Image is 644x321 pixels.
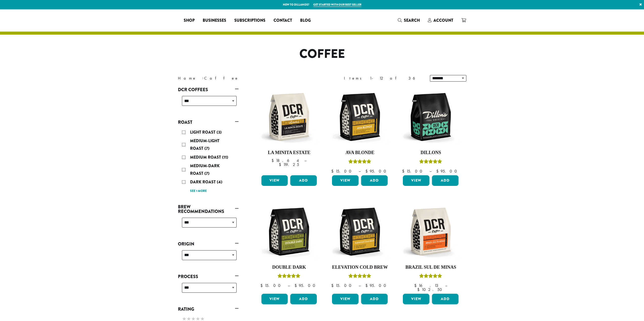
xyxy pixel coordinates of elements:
[222,154,228,160] span: (11)
[295,283,299,288] span: $
[331,168,354,174] bdi: 15.00
[190,129,217,135] span: Light Roast
[279,162,299,167] bdi: 119.25
[178,240,239,248] a: Origin
[279,162,283,167] span: $
[190,154,222,160] span: Medium Roast
[414,283,440,288] bdi: 16.13
[217,129,222,135] span: (3)
[260,203,318,261] img: DCR-12oz-Double-Dark-Stock-scaled.png
[261,175,288,186] a: View
[290,294,317,304] button: Add
[178,75,315,81] nav: Breadcrumb
[402,168,406,174] span: $
[178,216,239,234] div: Brew Recommendations
[261,294,288,304] a: View
[436,168,441,174] span: $
[203,17,226,24] span: Businesses
[178,127,239,196] div: Roast
[359,168,361,174] span: –
[272,158,300,163] bdi: 18.64
[260,203,318,292] a: Double DarkRated 4.50 out of 5
[204,145,210,151] span: (7)
[178,305,239,313] a: Rating
[433,17,453,23] span: Account
[402,203,460,292] a: Brazil Sul De MinasRated 5.00 out of 5
[361,175,388,186] button: Add
[394,16,424,24] a: Search
[432,294,459,304] button: Add
[304,158,306,163] span: –
[402,88,460,146] img: DCR-12oz-Dillons-Stock-scaled.png
[404,17,420,23] span: Search
[402,203,460,261] img: DCR-12oz-Brazil-Sul-De-Minas-Stock-scaled.png
[402,150,460,156] h4: Dillons
[260,88,318,173] a: La Minita Estate
[217,179,222,185] span: (4)
[190,138,219,151] span: Medium-Light Roast
[348,273,371,281] div: Rated 5.00 out of 5
[190,179,217,185] span: Dark Roast
[331,88,389,146] img: DCR-12oz-Ava-Blonde-Stock-scaled.png
[278,273,300,281] div: Rated 4.50 out of 5
[234,17,265,24] span: Subscriptions
[290,175,317,186] button: Add
[300,17,311,24] span: Blog
[403,294,429,304] a: View
[332,175,359,186] a: View
[202,73,204,81] span: ›
[344,75,422,81] div: Items 1-12 of 36
[331,203,389,261] img: DCR-12oz-Elevation-Cold-Brew-Stock-scaled.png
[417,287,444,292] bdi: 102.50
[432,175,459,186] button: Add
[348,159,371,166] div: Rated 5.00 out of 5
[402,88,460,173] a: DillonsRated 5.00 out of 5
[178,281,239,299] div: Process
[417,287,422,292] span: $
[402,168,425,174] bdi: 15.00
[178,76,197,81] a: Home
[260,283,283,288] bdi: 15.00
[260,150,318,156] h4: La Minita Estate
[313,3,361,7] a: Get started with our best seller
[331,88,389,173] a: Ava BlondeRated 5.00 out of 5
[414,283,419,288] span: $
[436,168,459,174] bdi: 95.00
[445,283,447,288] span: –
[178,118,239,127] a: Roast
[332,294,359,304] a: View
[419,273,442,281] div: Rated 5.00 out of 5
[180,16,199,24] a: Shop
[204,170,210,176] span: (7)
[365,283,370,288] span: $
[365,168,388,174] bdi: 95.00
[260,283,265,288] span: $
[260,88,318,146] img: DCR-12oz-La-Minita-Estate-Stock-scaled.png
[178,248,239,266] div: Origin
[331,283,354,288] bdi: 15.00
[402,265,460,270] h4: Brazil Sul De Minas
[178,94,239,112] div: DCR Coffees
[184,17,195,24] span: Shop
[361,294,388,304] button: Add
[272,158,276,163] span: $
[274,17,292,24] span: Contact
[331,168,336,174] span: $
[331,265,389,270] h4: Elevation Cold Brew
[403,175,429,186] a: View
[260,265,318,270] h4: Double Dark
[288,283,290,288] span: –
[429,168,431,174] span: –
[190,189,207,194] a: See 1 more
[174,47,470,61] h1: Coffee
[178,203,239,216] a: Brew Recommendations
[365,283,388,288] bdi: 95.00
[178,272,239,281] a: Process
[295,283,318,288] bdi: 95.00
[331,203,389,292] a: Elevation Cold BrewRated 5.00 out of 5
[331,150,389,156] h4: Ava Blonde
[190,163,220,176] span: Medium-Dark Roast
[419,159,442,166] div: Rated 5.00 out of 5
[331,283,336,288] span: $
[365,168,370,174] span: $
